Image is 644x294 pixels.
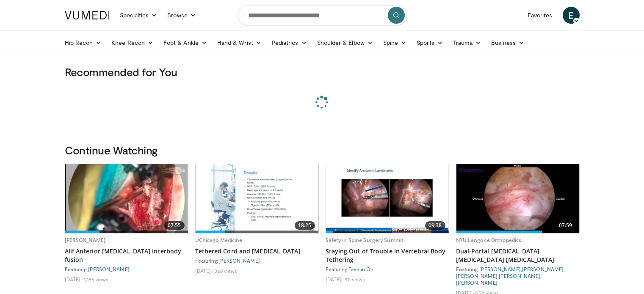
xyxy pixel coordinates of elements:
[456,164,579,233] img: 147437b4-07fa-4294-8c90-57633d754a36.jpg.620x360_q85_upscale.jpg
[456,266,580,286] div: Featuring: , , , ,
[195,267,213,274] li: [DATE]
[218,258,260,264] a: [PERSON_NAME]
[412,34,448,51] a: Sports
[326,236,404,244] a: Safety in Spine Surgery Summit
[326,164,449,233] a: 09:38
[65,236,106,244] a: [PERSON_NAME]
[479,266,521,272] a: [PERSON_NAME]
[378,34,412,51] a: Spine
[326,276,344,283] li: [DATE]
[65,11,110,19] img: VuMedi Logo
[65,164,188,233] a: 07:55
[65,247,188,264] a: Alif Anterior [MEDICAL_DATA] interbody fusion
[196,164,318,233] a: 18:25
[456,273,498,279] a: [PERSON_NAME]
[195,257,319,264] div: Featuring:
[326,164,449,233] img: 56ec2893-2d05-4d82-aa94-fcf21995348f.620x360_q85_upscale.jpg
[65,65,580,79] h3: Recommended for You
[158,34,212,51] a: Foot & Ankle
[238,5,407,25] input: Search topics, interventions
[295,221,315,230] span: 18:25
[214,267,237,274] li: 366 views
[195,247,319,256] a: Tethered Cord and [MEDICAL_DATA]
[60,34,107,51] a: Hip Recon
[115,7,163,24] a: Specialties
[267,34,312,51] a: Pediatrics
[326,266,449,272] div: Featuring:
[456,280,498,286] a: [PERSON_NAME]
[499,273,540,279] a: [PERSON_NAME]
[312,34,378,51] a: Shoulder & Elbow
[456,164,579,233] a: 07:59
[212,34,267,51] a: Hand & Wrist
[456,247,580,264] a: Dual-Portal [MEDICAL_DATA] [MEDICAL_DATA] [MEDICAL_DATA]
[195,236,243,244] a: UChicago Medicine
[486,34,529,51] a: Business
[65,276,83,283] li: [DATE]
[348,266,374,272] a: Taemin Oh
[65,164,188,233] img: 803bbf27-8722-4a01-b056-b500a7a5b455.620x360_q85_upscale.jpg
[522,7,558,24] a: Favorites
[556,221,576,230] span: 07:59
[196,164,318,233] img: 0d1dc6e5-af84-437b-a503-fa54bea9f2ac.620x360_q85_upscale.jpg
[345,276,365,283] li: 90 views
[563,7,580,24] a: E
[88,266,130,272] a: [PERSON_NAME]
[522,266,564,272] a: [PERSON_NAME]
[164,221,185,230] span: 07:55
[448,34,486,51] a: Trauma
[84,276,108,283] li: 1,186 views
[162,7,201,24] a: Browse
[326,247,449,264] a: Staying Out of Trouble in Vertebral Body Tethering
[456,236,522,244] a: NYU Langone Orthopedics
[65,143,580,157] h3: Continue Watching
[425,221,445,230] span: 09:38
[65,266,188,272] div: Featuring:
[106,34,158,51] a: Knee Recon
